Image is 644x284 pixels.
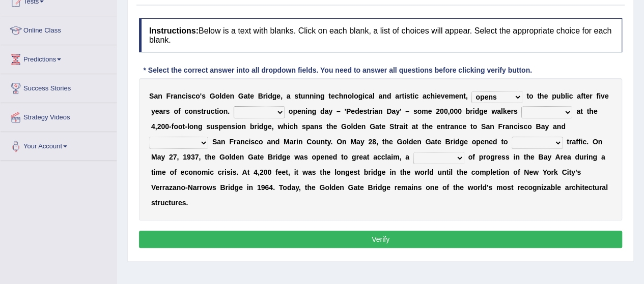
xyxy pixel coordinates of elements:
[218,122,223,131] b: p
[523,122,527,131] b: c
[248,138,250,146] b: i
[447,122,450,131] b: r
[166,92,171,100] b: F
[320,92,325,100] b: g
[287,92,291,100] b: a
[596,92,599,100] b: f
[361,122,366,131] b: n
[331,92,335,100] b: e
[405,107,409,115] b: –
[206,122,210,131] b: s
[444,107,448,115] b: 0
[400,107,401,115] b: '
[211,107,215,115] b: c
[454,107,458,115] b: 0
[403,122,405,131] b: i
[259,122,264,131] b: d
[288,122,290,131] b: i
[1,103,117,129] a: Strategy Videos
[536,122,541,131] b: B
[413,107,417,115] b: s
[466,107,470,115] b: b
[245,138,249,146] b: c
[215,122,219,131] b: s
[415,122,418,131] b: t
[149,92,154,100] b: S
[355,107,359,115] b: d
[429,122,433,131] b: e
[580,107,583,115] b: t
[188,107,193,115] b: o
[305,92,310,100] b: n
[422,122,425,131] b: t
[389,122,394,131] b: S
[459,92,463,100] b: n
[339,92,343,100] b: h
[326,122,329,131] b: t
[267,138,271,146] b: a
[306,138,312,146] b: C
[553,122,557,131] b: a
[379,122,382,131] b: t
[178,107,181,115] b: f
[399,122,403,131] b: a
[221,138,226,146] b: n
[417,107,422,115] b: o
[289,107,293,115] b: o
[193,122,198,131] b: n
[169,122,172,131] b: -
[202,92,206,100] b: s
[178,122,183,131] b: o
[540,92,544,100] b: h
[281,92,283,100] b: ,
[455,92,459,100] b: e
[601,92,605,100] b: v
[328,92,331,100] b: t
[320,138,325,146] b: n
[257,122,259,131] b: i
[212,138,217,146] b: S
[470,122,473,131] b: t
[284,138,290,146] b: M
[328,107,332,115] b: y
[519,122,523,131] b: s
[561,92,565,100] b: b
[174,107,178,115] b: o
[240,138,245,146] b: n
[491,107,497,115] b: w
[436,107,440,115] b: 2
[402,92,404,100] b: t
[357,122,361,131] b: e
[266,92,268,100] b: i
[319,122,323,131] b: s
[197,107,201,115] b: s
[263,122,268,131] b: g
[186,92,188,100] b: i
[293,107,297,115] b: p
[581,92,583,100] b: f
[373,92,375,100] b: l
[166,107,170,115] b: s
[486,122,490,131] b: a
[481,122,486,131] b: S
[335,92,339,100] b: c
[333,122,337,131] b: e
[1,16,117,42] a: Online Class
[325,107,329,115] b: a
[466,92,468,100] b: ,
[254,122,257,131] b: r
[422,107,428,115] b: m
[294,92,298,100] b: s
[230,92,234,100] b: n
[514,122,518,131] b: c
[188,92,192,100] b: s
[472,122,477,131] b: o
[337,107,341,115] b: –
[399,92,402,100] b: r
[412,92,414,100] b: i
[234,138,236,146] b: r
[395,92,399,100] b: a
[298,138,303,146] b: n
[406,92,410,100] b: s
[155,122,157,131] b: ,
